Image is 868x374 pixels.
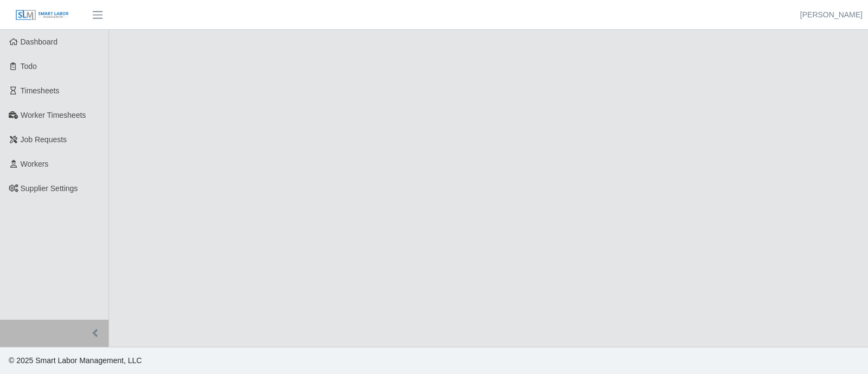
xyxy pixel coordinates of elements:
span: Workers [21,160,49,168]
span: Supplier Settings [21,184,78,193]
span: Job Requests [21,135,67,144]
span: Worker Timesheets [21,111,86,119]
span: Dashboard [21,37,58,46]
span: Todo [21,62,37,71]
span: Timesheets [21,86,60,95]
a: [PERSON_NAME] [800,9,863,21]
span: © 2025 Smart Labor Management, LLC [9,356,142,365]
img: SLM Logo [15,9,69,21]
